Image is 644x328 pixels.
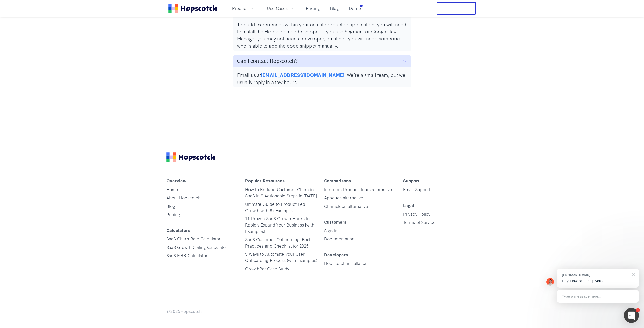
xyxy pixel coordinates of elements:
[166,186,178,192] a: Home
[245,265,289,271] a: GrowthBar Case Study
[261,71,344,78] a: [EMAIL_ADDRESS][DOMAIN_NAME]
[245,186,317,198] a: How to Reduce Customer Churn in SaaS in 9 Actionable Steps in [DATE]
[324,195,363,200] a: Appcues alternative
[166,252,207,258] a: SaaS MRR Calculator
[546,278,554,286] img: Mark Spera
[324,252,399,260] h4: Developers
[166,178,241,186] h4: Overview
[328,4,341,12] a: Blog
[437,2,476,15] button: Free Trial
[324,228,338,233] a: Sign In
[245,201,305,213] a: Ultimate Guide to Product-Led Growth with 9+ Examples
[403,186,430,192] a: Email Support
[562,272,629,277] div: [PERSON_NAME]
[403,178,478,186] h4: Support
[636,308,640,312] div: 1
[304,4,322,12] a: Pricing
[233,55,411,67] button: Can I contact Hopscotch?
[245,178,320,186] h4: Popular Resources
[324,186,392,192] a: Intercom Product Tours alternative
[324,260,368,266] a: Hopscotch installation
[166,203,175,209] a: Blog
[557,290,639,303] div: Type a message here...
[168,4,217,13] a: Home
[166,244,227,250] a: SaaS Growth Ceiling Calculator
[229,4,258,12] button: Product
[166,228,241,236] h4: Calculators
[245,236,310,249] a: SaaS Customer Onboarding: Best Practices and Checklist for 2025
[166,195,201,200] a: About Hopscotch
[403,219,436,225] a: Terms of Service
[232,5,248,11] span: Product
[264,4,298,12] button: Use Cases
[237,71,407,86] p: Email us at . We’re a small team, but we usually reply in a few hours.
[166,236,220,241] a: SaaS Churn Rate Calculator
[324,236,355,241] a: Documentation
[324,203,368,209] a: Chameleon alternative
[166,309,478,315] div: © 2025 Hopscotch
[562,278,634,284] p: Hey! How can I help you?
[347,4,363,12] a: Demo
[324,219,399,228] h4: Customers
[403,203,478,211] h4: Legal
[237,21,407,49] p: To build experiences within your actual product or application, you will need to install the Hops...
[403,211,430,217] a: Privacy Policy
[245,251,317,263] a: 9 Ways to Automate Your User Onboarding Process (with Examples)
[237,57,298,65] h3: Can I contact Hopscotch?
[324,178,399,186] h4: Comparisons
[166,211,180,217] a: Pricing
[267,5,288,11] span: Use Cases
[245,215,314,234] a: 11 Proven SaaS Growth Hacks to Rapidly Expand Your Business [with Examples]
